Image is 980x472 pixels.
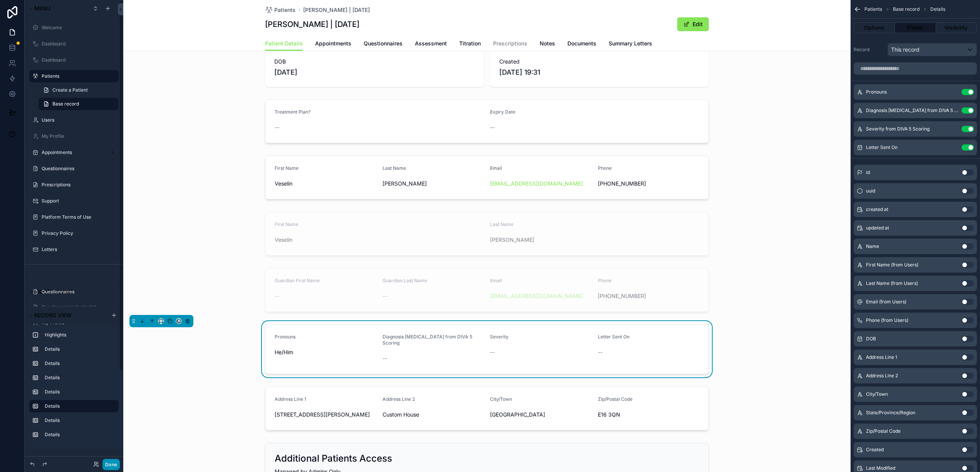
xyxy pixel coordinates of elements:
h1: [PERSON_NAME] | [DATE] [265,19,359,30]
a: Notes [540,37,555,52]
span: Letter Sent On [866,144,898,151]
button: Hidden pages [28,286,116,297]
a: Patients [265,6,295,14]
label: Dashboard [42,41,114,47]
label: Questionnaires [42,289,114,295]
a: Titration [459,37,481,52]
label: Details [45,360,112,367]
label: Letters [42,246,114,253]
label: Questionnaires (patients) [42,304,114,310]
button: Visibility [936,22,977,33]
span: Address Line 1 [866,354,897,360]
span: -- [598,348,602,356]
span: Diagnosis [MEDICAL_DATA] from DIVA 5 Scoring [383,334,472,346]
span: DOB [866,336,876,342]
button: Menu [28,3,88,14]
label: Privacy Policy [42,230,114,236]
a: Assessment [415,37,447,52]
label: Details [45,346,112,352]
span: Phone (from Users) [866,317,908,323]
span: Severity from DIVA 5 Scoring [866,126,930,132]
button: Record view [28,310,106,321]
span: -- [490,348,495,356]
span: updated at [866,225,889,231]
a: Prescriptions [493,37,527,52]
button: Done [102,459,120,470]
a: Platform Terms of Use [42,214,114,220]
label: Details [45,432,112,438]
span: Summary Letters [609,40,652,47]
span: State/Province/Region [866,410,915,416]
span: Record view [34,312,72,318]
label: Dashboard [42,57,114,63]
span: First Name (from Users) [866,262,918,268]
label: Welcome [42,25,114,31]
label: My Profile [42,133,114,139]
span: Appointments [315,40,351,47]
a: Patient Details [265,37,303,51]
span: -- [383,355,387,362]
span: Letter Sent On [598,334,629,340]
span: Questionnaires [364,40,403,47]
span: Prescriptions [493,40,527,47]
span: Name [866,243,879,249]
span: Details [930,6,945,12]
a: Appointments [315,37,351,52]
a: Base record [39,98,119,110]
span: Last Name (from Users) [866,280,918,286]
button: Options [854,22,895,33]
label: Highlights [45,332,112,338]
span: Titration [459,40,481,47]
span: Patients [864,6,882,12]
span: uuid [866,188,875,194]
span: Patients [274,6,295,14]
span: Created [866,447,884,453]
span: created at [866,206,888,213]
button: This record [888,43,977,56]
a: Create a Patient [39,84,119,96]
span: id [866,169,870,176]
label: Patients [42,73,114,79]
button: Fields [895,22,936,33]
span: Documents [567,40,596,47]
span: Email (from Users) [866,299,906,305]
span: Zip/Postal Code [866,428,901,434]
label: Record [854,47,884,53]
label: Users [42,117,114,123]
div: scrollable content [25,325,123,449]
a: [PERSON_NAME] | [DATE] [303,6,370,14]
span: Menu [34,5,50,12]
span: Patient Details [265,40,303,47]
label: Details [45,403,112,409]
label: Prescriptions [42,182,114,188]
button: Edit [677,17,709,31]
span: Pronouns [275,334,295,340]
label: Details [45,375,112,381]
label: Details [45,417,112,423]
label: Appointments [42,149,103,156]
label: Support [42,198,114,204]
span: Assessment [415,40,447,47]
span: Diagnosis [MEDICAL_DATA] from DIVA 5 Scoring [866,107,958,114]
label: Questionnaires [42,166,114,172]
a: Summary Letters [609,37,652,52]
span: Pronouns [866,89,887,95]
a: Documents [567,37,596,52]
span: Notes [540,40,555,47]
span: Base record [893,6,920,12]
